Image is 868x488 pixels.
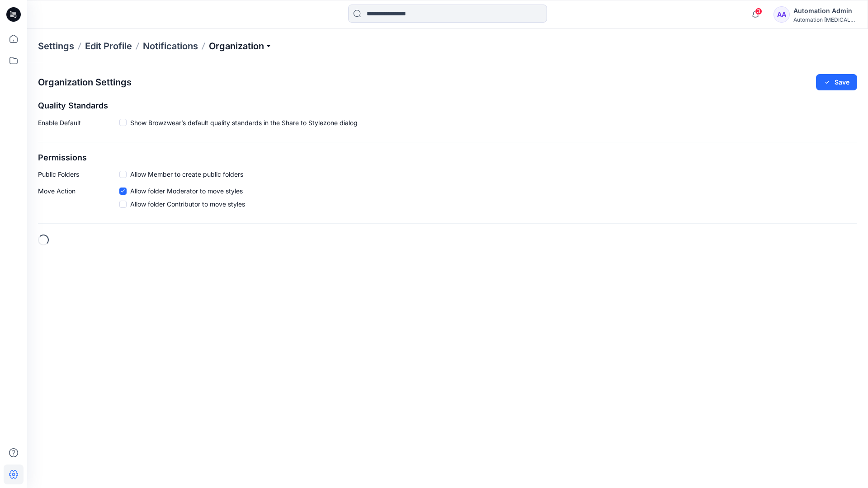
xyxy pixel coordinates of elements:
div: Automation Admin [793,5,857,16]
p: Public Folders [38,169,119,179]
p: Move Action [38,186,119,212]
h2: Quality Standards [38,101,857,111]
h2: Organization Settings [38,77,132,88]
a: Edit Profile [85,40,132,52]
span: Allow folder Moderator to move styles [130,186,243,196]
div: AA [774,6,790,23]
span: 3 [755,8,762,15]
p: Settings [38,40,74,52]
span: Allow Member to create public folders [130,169,243,179]
div: Automation [MEDICAL_DATA]... [793,16,857,23]
span: Allow folder Contributor to move styles [130,199,245,209]
button: Save [816,74,857,90]
a: Notifications [143,40,198,52]
p: Enable Default [38,118,119,131]
span: Show Browzwear’s default quality standards in the Share to Stylezone dialog [130,118,358,127]
h2: Permissions [38,153,857,163]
